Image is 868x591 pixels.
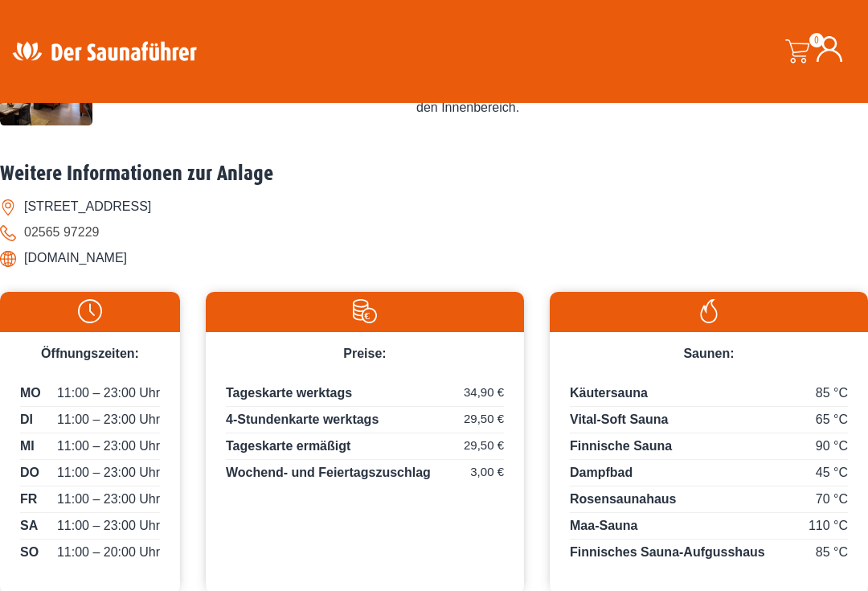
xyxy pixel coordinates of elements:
[683,347,734,360] span: Saunen:
[20,516,38,536] span: SA
[816,490,848,509] span: 70 °C
[20,437,35,456] span: MI
[20,543,39,562] span: SO
[570,519,637,532] span: Maa-Sauna
[57,384,160,403] span: 11:00 – 23:00 Uhr
[226,410,504,433] p: 4-Stundenkarte werktags
[570,386,648,400] span: Käutersauna
[570,412,668,426] span: Vital-Soft Sauna
[20,463,39,482] span: DO
[816,543,848,562] span: 85 °C
[24,225,99,239] a: 02565 97229
[570,466,633,479] span: Dampfbad
[57,463,160,482] span: 11:00 – 23:00 Uhr
[57,410,160,429] span: 11:00 – 23:00 Uhr
[464,384,504,402] span: 34,90 €
[809,33,824,47] span: 0
[558,299,860,323] img: Flamme-weiss.svg
[570,492,676,506] span: Rosensaunahaus
[226,437,504,460] p: Tageskarte ermäßigt
[816,384,848,403] span: 85 °C
[343,347,386,360] span: Preise:
[41,347,139,360] span: Öffnungszeiten:
[816,410,848,429] span: 65 °C
[816,463,848,482] span: 45 °C
[20,410,33,429] span: DI
[470,463,504,482] span: 3,00 €
[20,384,41,403] span: MO
[816,437,848,456] span: 90 °C
[57,516,160,536] span: 11:00 – 23:00 Uhr
[57,437,160,456] span: 11:00 – 23:00 Uhr
[20,490,37,509] span: FR
[570,545,765,559] span: Finnisches Sauna-Aufgusshaus
[57,543,160,562] span: 11:00 – 20:00 Uhr
[214,299,516,323] img: Preise-weiss.svg
[464,410,504,429] span: 29,50 €
[8,299,172,323] img: Uhr-weiss.svg
[226,384,504,407] p: Tageskarte werktags
[570,439,672,453] span: Finnische Sauna
[464,437,504,455] span: 29,50 €
[226,463,504,482] p: Wochend- und Feiertagszuschlag
[809,516,848,536] span: 110 °C
[57,490,160,509] span: 11:00 – 23:00 Uhr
